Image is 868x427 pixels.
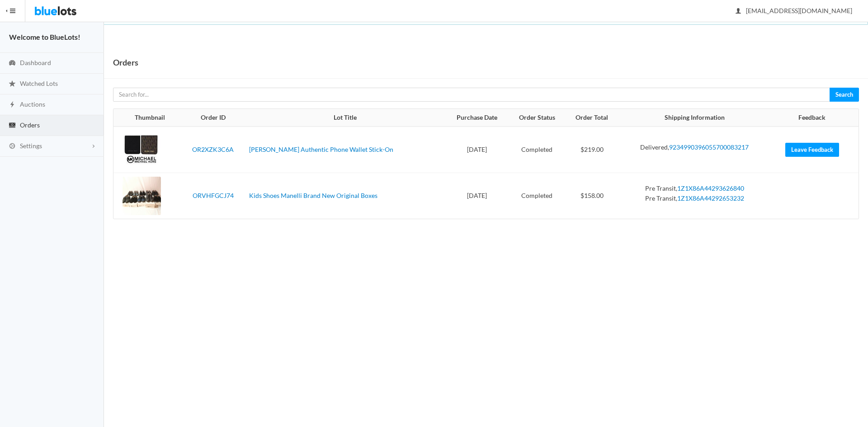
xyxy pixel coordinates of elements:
th: Order Status [508,109,566,127]
strong: Welcome to BlueLots! [9,33,80,41]
td: [DATE] [445,127,509,173]
a: Kids Shoes Manelli Brand New Original Boxes [249,192,377,199]
h1: Orders [113,56,138,69]
span: Orders [20,121,40,129]
a: Leave Feedback [785,143,839,157]
a: [PERSON_NAME] Authentic Phone Wallet Stick-On [249,145,393,153]
a: ORVHFGCJ74 [193,192,234,199]
td: $158.00 [566,173,618,219]
th: Purchase Date [445,109,509,127]
th: Shipping Information [618,109,771,127]
a: 1Z1X86A44292653232 [677,194,744,202]
span: [EMAIL_ADDRESS][DOMAIN_NAME] [736,7,852,14]
th: Order ID [181,109,245,127]
span: Settings [20,142,42,150]
ion-icon: cog [8,142,17,151]
td: Completed [508,127,566,173]
td: [DATE] [445,173,509,219]
th: Thumbnail [113,109,181,127]
span: Auctions [20,100,45,108]
th: Lot Title [245,109,445,127]
td: Completed [508,173,566,219]
li: Pre Transit, [622,183,767,194]
button: Search [830,88,859,102]
a: 1Z1X86A44293626840 [677,184,744,192]
td: $219.00 [566,127,618,173]
a: 9234990396055700083217 [669,143,749,151]
ion-icon: speedometer [8,59,17,68]
ion-icon: flash [8,101,17,109]
th: Order Total [566,109,618,127]
ion-icon: cash [8,122,17,130]
input: Search for... [113,88,830,102]
ion-icon: person [734,7,743,16]
span: Watched Lots [20,80,58,87]
ion-icon: star [8,80,17,89]
li: Pre Transit, [622,193,767,204]
span: Dashboard [20,59,51,66]
th: Feedback [771,109,859,127]
li: Delivered, [622,142,767,153]
a: OR2XZK3C6A [192,145,234,153]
